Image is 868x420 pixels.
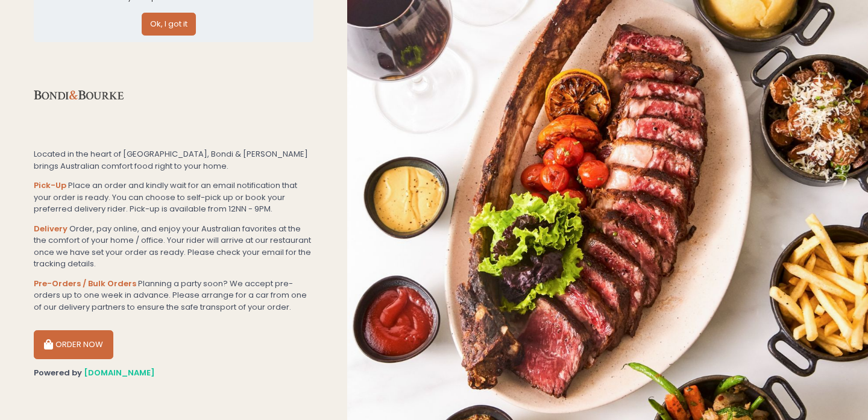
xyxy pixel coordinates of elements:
[34,223,68,234] b: Delivery
[34,330,113,359] button: ORDER NOW
[34,278,313,313] div: Planning a party soon? We accept pre-orders up to one week in advance. Please arrange for a car f...
[34,50,124,140] img: Bondi & Bourke - Makati
[84,367,155,378] a: [DOMAIN_NAME]
[34,180,313,215] div: Place an order and kindly wait for an email notification that your order is ready. You can choose...
[34,223,313,270] div: Order, pay online, and enjoy your Australian favorites at the the comfort of your home / office. ...
[142,13,196,36] button: Ok, I got it
[34,148,313,172] div: Located in the heart of [GEOGRAPHIC_DATA], Bondi & [PERSON_NAME] brings Australian comfort food r...
[34,278,136,289] b: Pre-Orders / Bulk Orders
[34,367,313,379] div: Powered by
[34,180,66,191] b: Pick-Up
